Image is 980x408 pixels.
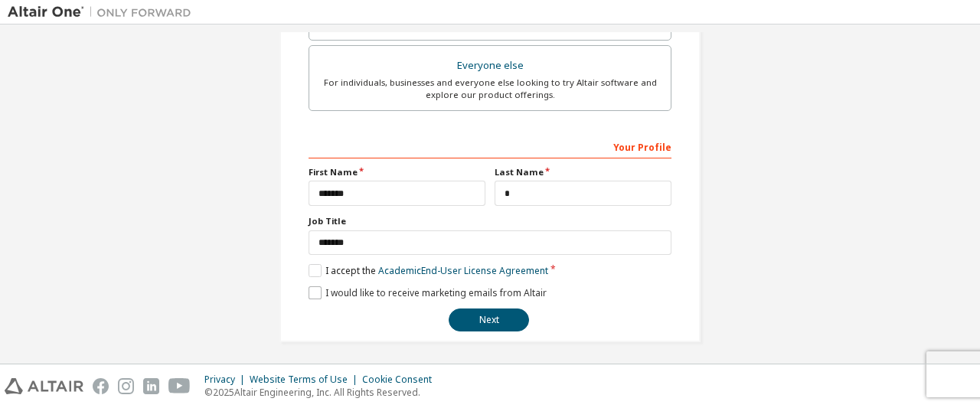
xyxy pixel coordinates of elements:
[143,378,159,394] img: linkedin.svg
[309,166,485,178] label: First Name
[168,378,191,394] img: youtube.svg
[309,134,671,158] div: Your Profile
[495,166,671,178] label: Last Name
[250,374,362,386] div: Website Terms of Use
[309,215,671,227] label: Job Title
[309,264,548,277] label: I accept the
[204,374,250,386] div: Privacy
[93,378,109,394] img: facebook.svg
[204,386,441,399] p: © 2025 Altair Engineering, Inc. All Rights Reserved.
[309,286,547,299] label: I would like to receive marketing emails from Altair
[8,5,199,20] img: Altair One
[118,378,134,394] img: instagram.svg
[318,77,661,101] div: For individuals, businesses and everyone else looking to try Altair software and explore our prod...
[362,374,441,386] div: Cookie Consent
[5,378,83,394] img: altair_logo.svg
[318,55,661,77] div: Everyone else
[378,264,548,277] a: Academic End-User License Agreement
[449,308,529,331] button: Next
